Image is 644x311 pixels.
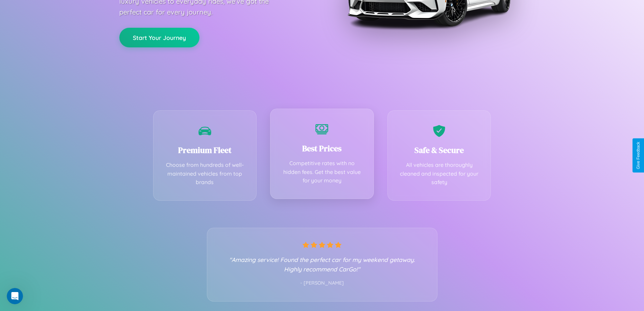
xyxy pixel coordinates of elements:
p: "Amazing service! Found the perfect car for my weekend getaway. Highly recommend CarGo!" [221,255,424,274]
div: Give Feedback [636,142,641,169]
p: All vehicles are thoroughly cleaned and inspected for your safety [398,161,481,187]
iframe: Intercom live chat [7,288,23,304]
p: - [PERSON_NAME] [221,279,424,288]
h3: Best Prices [281,143,363,154]
p: Choose from hundreds of well-maintained vehicles from top brands [164,161,246,187]
h3: Safe & Secure [398,145,481,156]
h3: Premium Fleet [164,145,246,156]
button: Start Your Journey [119,28,199,47]
p: Competitive rates with no hidden fees. Get the best value for your money [281,159,363,185]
